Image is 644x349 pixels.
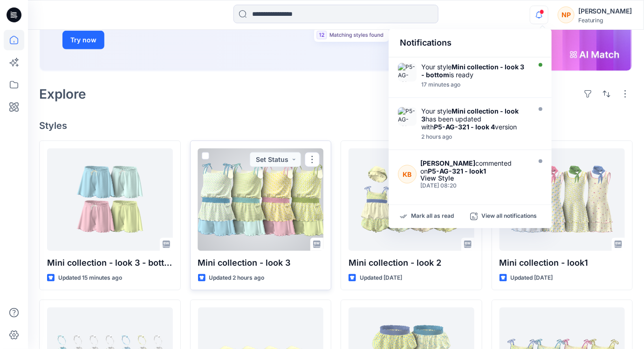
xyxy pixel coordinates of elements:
p: Updated [DATE] [360,273,402,283]
p: Mark all as read [411,212,454,221]
strong: P5-AG-321 - look 4 [434,123,495,131]
h4: Styles [39,120,633,131]
strong: [PERSON_NAME] [420,159,475,167]
p: Updated 15 minutes ago [58,273,122,283]
a: Mini collection - look 3 [198,148,324,251]
div: [PERSON_NAME] [578,6,632,17]
img: P5-AG-321 - look 4 [398,107,417,126]
div: Featuring [578,17,632,24]
a: Mini collection - look 3 - bottom [47,148,173,251]
h2: Explore [39,87,86,101]
strong: Mini collection - look 3 [421,107,519,123]
p: Updated 2 hours ago [209,273,265,283]
div: KB [398,165,417,183]
div: Your style has been updated with version [421,107,528,131]
a: Mini collection - look 2 [349,148,474,251]
a: Mini collection - look1 [500,148,625,251]
p: Mini collection - look 3 [198,256,324,269]
p: Mini collection - look1 [500,256,625,269]
strong: Mini collection - look 3 - bottom [421,63,524,79]
strong: P5-AG-321 - look1 [428,167,486,175]
p: Mini collection - look 3 - bottom [47,256,173,269]
div: Notifications [389,29,552,57]
p: Mini collection - look 2 [349,256,474,269]
button: Try now [62,31,104,49]
p: View all notifications [481,212,537,221]
div: View Style [420,175,528,181]
div: Your style is ready [421,63,528,79]
div: Sunday, October 05, 2025 14:26 [421,81,528,88]
p: Updated [DATE] [511,273,553,283]
img: P5-AG-321 - look 4 [398,63,417,81]
div: commented on [420,159,528,175]
div: Sunday, October 05, 2025 12:42 [421,134,528,140]
div: Wednesday, October 01, 2025 08:20 [420,182,528,189]
div: NP [558,7,575,23]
